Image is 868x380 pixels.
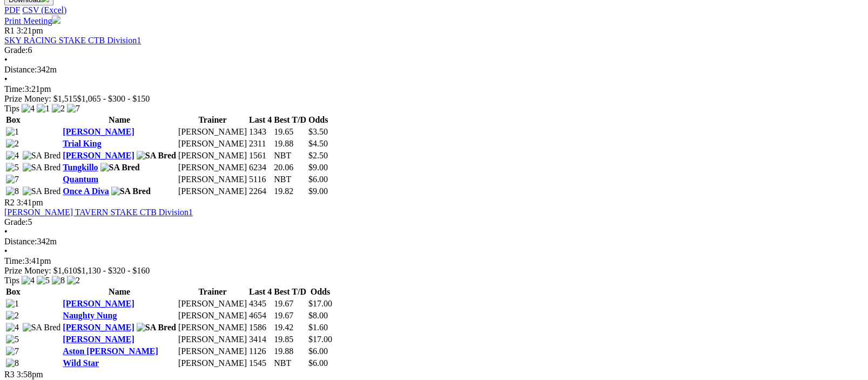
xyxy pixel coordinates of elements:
img: 5 [6,163,19,172]
th: Trainer [178,286,247,297]
div: 6 [4,45,864,55]
td: 4654 [248,310,272,321]
td: [PERSON_NAME] [178,298,247,309]
span: • [4,227,8,236]
td: 1126 [248,346,272,357]
img: SA Bred [111,186,151,196]
span: $6.00 [308,175,328,184]
th: Last 4 [248,115,272,125]
span: 3:41pm [17,198,43,207]
img: 5 [6,335,19,344]
td: [PERSON_NAME] [178,138,247,149]
img: 4 [6,151,19,161]
div: 3:41pm [4,256,864,266]
td: [PERSON_NAME] [178,150,247,161]
img: 7 [6,346,19,356]
td: [PERSON_NAME] [178,162,247,173]
img: 4 [6,323,19,332]
td: 6234 [248,162,272,173]
span: 3:21pm [17,26,43,35]
td: 1586 [248,322,272,333]
td: 19.67 [273,298,307,309]
th: Name [62,115,177,125]
span: Box [6,115,21,124]
td: 5116 [248,174,272,185]
span: $6.00 [308,346,328,356]
a: SKY RACING STAKE CTB Division1 [4,36,141,45]
td: 1561 [248,150,272,161]
td: [PERSON_NAME] [178,334,247,345]
span: • [4,75,8,84]
img: printer.svg [52,15,60,24]
span: Box [6,287,21,296]
img: 8 [6,358,19,368]
td: [PERSON_NAME] [178,358,247,369]
td: 2311 [248,138,272,149]
span: Time: [4,84,25,94]
span: Distance: [4,65,37,74]
img: 1 [37,104,50,114]
a: Quantum [63,175,98,184]
td: [PERSON_NAME] [178,310,247,321]
a: Trial King [63,139,101,148]
span: Time: [4,256,25,265]
img: 2 [67,276,80,285]
td: 19.42 [273,322,307,333]
td: 19.88 [273,346,307,357]
th: Trainer [178,115,247,125]
a: Print Meeting [4,16,60,25]
img: 7 [67,104,80,114]
img: 2 [6,311,19,321]
th: Odds [308,286,333,297]
a: [PERSON_NAME] [63,335,134,344]
th: Name [62,286,177,297]
td: [PERSON_NAME] [178,322,247,333]
th: Best T/D [273,115,307,125]
th: Best T/D [273,286,307,297]
span: • [4,55,8,64]
div: Prize Money: $1,610 [4,266,864,276]
img: SA Bred [100,163,140,172]
span: $1.60 [308,323,328,332]
div: 342m [4,65,864,75]
img: 1 [6,127,19,137]
td: 2264 [248,186,272,197]
td: [PERSON_NAME] [178,174,247,185]
td: NBT [273,150,307,161]
span: Distance: [4,237,37,246]
a: Tungkillo [63,163,98,172]
a: Wild Star [63,358,99,368]
img: SA Bred [23,163,61,172]
td: 1343 [248,126,272,137]
span: $3.50 [308,127,328,136]
a: Naughty Nung [63,311,117,320]
span: R3 [4,370,15,379]
td: 4345 [248,298,272,309]
img: SA Bred [23,323,61,332]
div: 5 [4,217,864,227]
img: 2 [52,104,65,114]
div: Download [4,5,864,15]
span: R1 [4,26,15,35]
img: 7 [6,175,19,184]
img: 8 [52,276,65,285]
td: 20.06 [273,162,307,173]
a: [PERSON_NAME] [63,127,134,136]
td: 19.67 [273,310,307,321]
img: 4 [22,276,35,285]
span: $1,065 - $300 - $150 [77,94,150,103]
img: 2 [6,139,19,149]
img: 1 [6,299,19,309]
img: SA Bred [23,151,61,161]
a: [PERSON_NAME] [63,299,134,308]
span: Tips [4,104,19,113]
td: NBT [273,358,307,369]
a: [PERSON_NAME] TAVERN STAKE CTB Division1 [4,208,193,217]
span: R2 [4,198,15,207]
img: SA Bred [23,186,61,196]
td: 19.88 [273,138,307,149]
span: $8.00 [308,311,328,320]
span: • [4,246,8,256]
td: 19.82 [273,186,307,197]
span: Grade: [4,217,28,226]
